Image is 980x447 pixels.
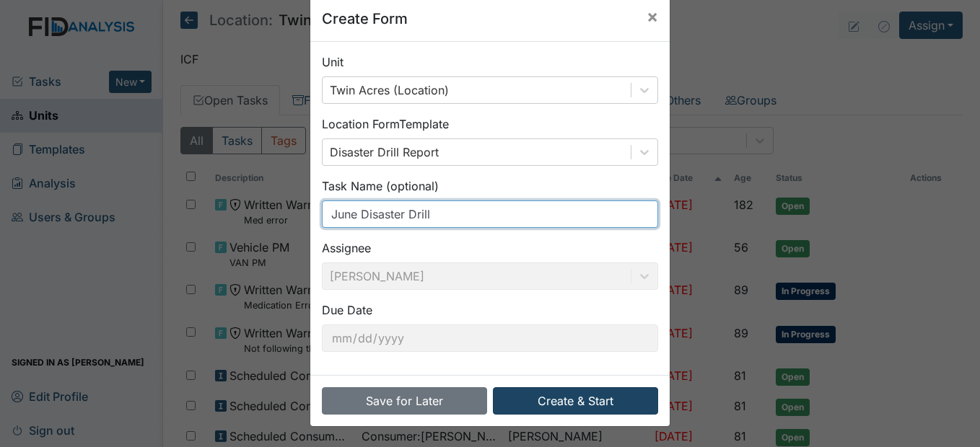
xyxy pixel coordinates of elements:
button: Save for Later [322,387,487,415]
h5: Create Form [322,8,408,30]
div: Disaster Drill Report [330,143,439,161]
div: Twin Acres (Location) [330,81,449,99]
label: Unit [322,53,344,71]
label: Due Date [322,301,372,319]
label: Task Name (optional) [322,177,439,195]
label: Location Form Template [322,115,449,133]
span: × [647,6,658,27]
label: Assignee [322,239,371,257]
button: Create & Start [493,387,658,415]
